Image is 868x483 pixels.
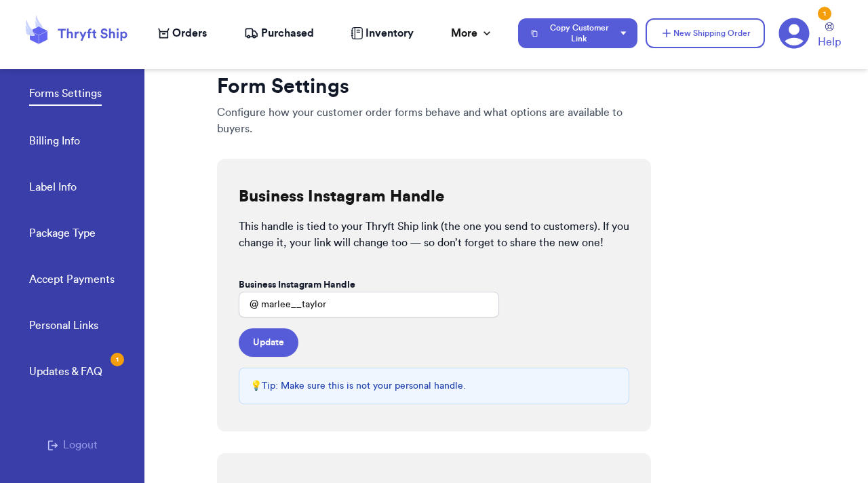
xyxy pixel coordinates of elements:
p: Configure how your customer order forms behave and what options are available to buyers. [217,104,651,137]
span: Inventory [366,25,414,41]
a: Purchased [244,25,314,41]
p: 💡 Tip: Make sure this is not your personal handle. [250,379,466,393]
div: Updates & FAQ [29,364,102,380]
div: More [451,25,494,41]
a: Forms Settings [29,85,102,106]
span: Orders [172,25,207,41]
a: Updates & FAQ1 [29,364,102,383]
button: New Shipping Order [646,18,765,48]
a: Billing Info [29,133,80,152]
a: Accept Payments [29,271,115,290]
span: Help [818,34,841,50]
a: Inventory [351,25,414,41]
a: 1 [778,18,810,49]
a: Personal Links [29,317,98,336]
a: Label Info [29,179,77,198]
p: This handle is tied to your Thryft Ship link (the one you send to customers). If you change it, y... [239,218,629,251]
h1: Form Settings [217,75,651,99]
span: Purchased [261,25,314,41]
a: Orders [158,25,207,41]
div: 1 [818,7,831,20]
h2: Business Instagram Handle [239,186,444,208]
div: 1 [111,353,124,366]
button: Logout [47,437,98,453]
button: Copy Customer Link [518,18,637,48]
button: Update [239,328,298,357]
a: Help [818,22,841,50]
a: Package Type [29,225,96,244]
label: Business Instagram Handle [239,278,355,292]
div: @ [239,292,258,317]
